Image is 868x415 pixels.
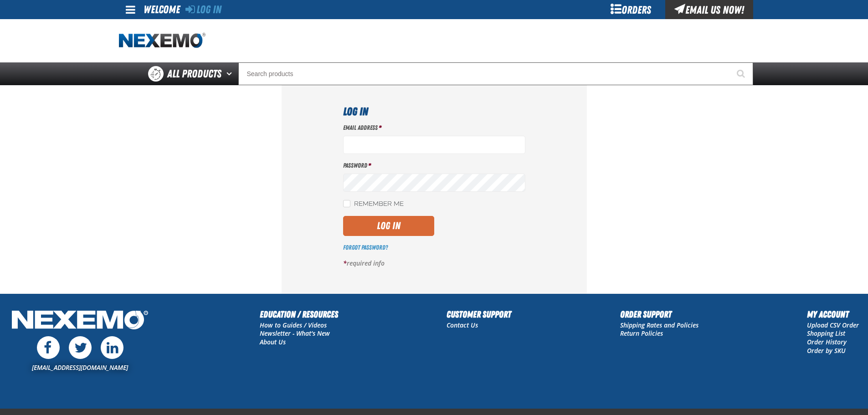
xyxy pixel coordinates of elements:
[238,62,753,85] input: Search
[260,307,338,321] h2: Education / Resources
[260,321,327,329] a: How to Guides / Videos
[807,346,846,355] a: Order by SKU
[185,3,221,16] a: Log In
[119,33,205,49] img: Nexemo logo
[730,62,753,85] button: Start Searching
[343,216,434,236] button: Log In
[167,66,221,82] span: All Products
[620,329,663,338] a: Return Policies
[260,329,330,338] a: Newsletter - What's New
[807,321,859,329] a: Upload CSV Order
[620,321,699,329] a: Shipping Rates and Policies
[807,329,845,338] a: Shopping List
[343,244,388,251] a: Forgot Password?
[9,307,151,334] img: Nexemo Logo
[807,307,859,321] h2: My Account
[343,200,350,207] input: Remember Me
[343,103,525,120] h1: Log In
[343,123,525,132] label: Email Address
[447,307,511,321] h2: Customer Support
[343,161,525,170] label: Password
[343,259,525,268] p: required info
[620,307,699,321] h2: Order Support
[119,33,205,49] a: Home
[807,338,847,346] a: Order History
[343,200,404,209] label: Remember Me
[447,321,478,329] a: Contact Us
[32,363,128,372] a: [EMAIL_ADDRESS][DOMAIN_NAME]
[260,338,286,346] a: About Us
[223,62,238,85] button: Open All Products pages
